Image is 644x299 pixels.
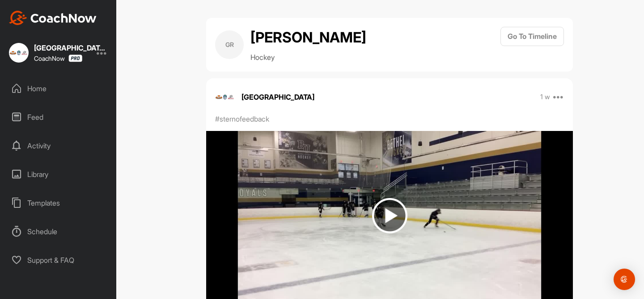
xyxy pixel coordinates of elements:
div: Activity [5,135,112,157]
div: Templates [5,192,112,214]
h2: [PERSON_NAME] [250,27,366,48]
div: Library [5,163,112,185]
div: GR [215,30,244,59]
p: #sternofeedback [215,114,269,124]
div: CoachNow [34,55,82,62]
div: Feed [5,106,112,128]
div: Home [5,77,112,100]
p: Hockey [250,52,366,63]
div: Schedule [5,220,112,243]
p: 1 w [540,93,550,101]
img: CoachNow [9,11,97,25]
p: [GEOGRAPHIC_DATA] [241,92,314,102]
img: square_8692cc337d1a7120bd0a1c19c399d9ee.jpg [9,43,29,63]
div: Support & FAQ [5,249,112,271]
div: Open Intercom Messenger [614,269,635,290]
div: [GEOGRAPHIC_DATA] [34,44,106,51]
img: avatar [215,87,235,107]
a: Go To Timeline [500,27,564,63]
button: Go To Timeline [500,27,564,46]
img: CoachNow Pro [68,55,82,62]
img: play [372,198,407,233]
